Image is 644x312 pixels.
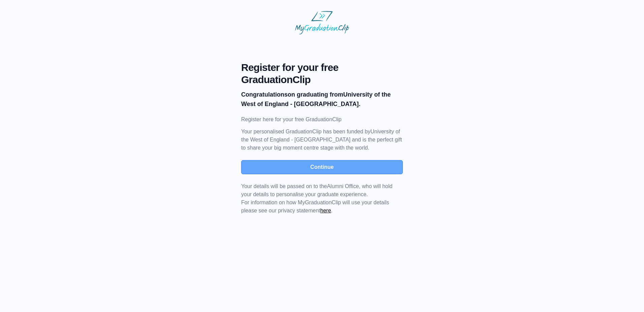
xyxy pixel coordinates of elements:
[241,61,403,74] span: Register for your free
[241,183,392,197] span: Your details will be passed on to the , who will hold your details to personalise your graduate e...
[241,160,403,174] button: Continue
[241,183,392,213] span: For information on how MyGraduationClip will use your details please see our privacy statement .
[241,91,288,98] b: Congratulations
[241,74,403,86] span: GraduationClip
[241,115,403,124] p: Register here for your free GraduationClip
[327,183,359,189] span: Alumni Office
[241,90,403,109] p: on graduating from University of the West of England - [GEOGRAPHIC_DATA].
[320,208,331,213] a: here
[295,11,349,34] img: MyGraduationClip
[241,128,403,152] p: Your personalised GraduationClip has been funded by University of the West of England - [GEOGRAPH...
